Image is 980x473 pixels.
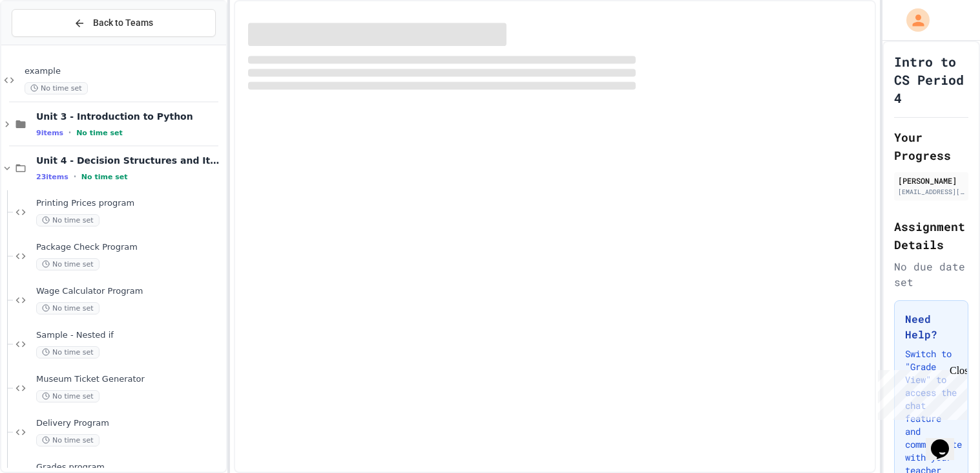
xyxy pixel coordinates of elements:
div: My Account [893,5,933,35]
span: 23 items [36,173,68,181]
span: Delivery Program [36,418,224,429]
div: Chat with us now!Close [5,5,89,82]
span: Unit 3 - Introduction to Python [36,111,224,122]
span: No time set [36,214,99,226]
span: Sample - Nested if [36,330,224,341]
span: 9 items [36,129,63,137]
span: No time set [76,129,123,137]
h1: Intro to CS Period 4 [894,52,968,107]
div: [PERSON_NAME] [898,175,964,186]
h2: Your Progress [894,128,968,164]
div: No due date set [894,259,968,290]
span: Printing Prices program [36,198,224,209]
h3: Need Help? [905,311,957,342]
span: Wage Calculator Program [36,286,224,297]
span: • [68,127,71,138]
span: No time set [25,82,88,94]
span: example [25,66,224,77]
span: No time set [36,258,99,270]
iframe: chat widget [873,365,967,420]
span: • [74,171,76,182]
span: Grades program [36,462,224,473]
button: Back to Teams [12,9,216,37]
div: [EMAIL_ADDRESS][DOMAIN_NAME] [898,187,964,197]
iframe: chat widget [926,421,967,460]
span: No time set [36,434,99,446]
span: No time set [36,346,99,358]
span: Museum Ticket Generator [36,374,224,385]
span: Unit 4 - Decision Structures and Iteration [36,155,224,166]
span: Back to Teams [93,16,153,30]
span: No time set [36,302,99,314]
span: Package Check Program [36,242,224,253]
span: No time set [36,390,99,402]
h2: Assignment Details [894,217,968,254]
span: No time set [81,173,128,181]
